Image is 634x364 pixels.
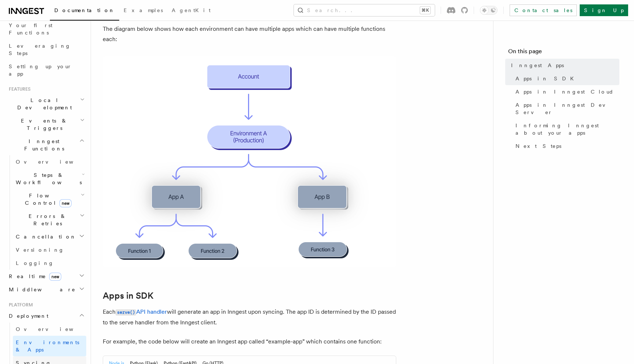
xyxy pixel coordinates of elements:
span: Next Steps [515,142,561,150]
span: Versioning [16,247,64,253]
a: Examples [119,2,167,20]
button: Realtimenew [6,270,86,283]
span: Logging [16,260,54,266]
span: Overview [16,159,91,165]
span: new [49,273,61,281]
span: Inngest Functions [6,138,79,152]
span: Features [6,86,30,92]
button: Flow Controlnew [13,189,86,210]
a: Setting up your app [6,60,86,80]
a: Apps in Inngest Cloud [513,85,619,98]
span: Apps in SDK [515,75,578,82]
span: Cancellation [13,233,76,240]
button: Inngest Functions [6,135,86,155]
a: Apps in Inngest Dev Server [513,98,619,119]
span: Informing Inngest about your apps [515,122,619,136]
span: Documentation [54,7,115,13]
button: Local Development [6,94,86,114]
a: Environments & Apps [13,336,86,356]
div: Inngest Functions [6,155,86,270]
button: Events & Triggers [6,114,86,135]
a: Contact sales [510,4,577,16]
span: Middleware [6,286,76,293]
span: Leveraging Steps [9,43,71,56]
img: Diagram showing multiple environments, each with various apps. Within these apps, there are numer... [103,56,396,267]
span: Realtime [6,273,61,280]
a: serve()API handler [116,308,167,315]
button: Steps & Workflows [13,168,86,189]
a: Next Steps [513,139,619,153]
span: Errors & Retries [13,212,80,227]
span: AgentKit [172,7,211,13]
span: Flow Control [13,192,81,207]
a: Your first Functions [6,19,86,39]
span: Examples [124,7,163,13]
a: Apps in SDK [103,291,153,301]
button: Middleware [6,283,86,296]
p: For example, the code below will create an Inngest app called “example-app” which contains one fu... [103,336,396,347]
span: Setting up your app [9,63,72,77]
a: Overview [13,155,86,168]
kbd: ⌘K [420,7,430,14]
a: Inngest Apps [508,59,619,72]
button: Toggle dark mode [480,6,498,15]
button: Errors & Retries [13,210,86,230]
a: AgentKit [167,2,215,20]
span: Overview [16,326,91,332]
span: Local Development [6,97,80,111]
a: Leveraging Steps [6,39,86,60]
button: Deployment [6,309,86,323]
span: Inngest Apps [511,62,564,69]
span: Events & Triggers [6,117,80,132]
p: Each will generate an app in Inngest upon syncing. The app ID is determined by the ID passed to t... [103,307,396,328]
button: Search...⌘K [294,4,435,16]
a: Informing Inngest about your apps [513,119,619,139]
a: Apps in SDK [513,72,619,85]
span: Apps in Inngest Cloud [515,88,614,95]
h4: On this page [508,47,619,59]
code: serve() [116,309,136,316]
a: Versioning [13,243,86,256]
span: Platform [6,302,33,308]
span: Steps & Workflows [13,171,82,186]
span: Environments & Apps [16,339,79,353]
span: Apps in Inngest Dev Server [515,101,619,116]
span: Your first Functions [9,22,52,36]
button: Cancellation [13,230,86,243]
a: Sign Up [580,4,628,16]
span: Deployment [6,312,48,320]
p: The diagram below shows how each environment can have multiple apps which can have multiple funct... [103,24,396,44]
a: Overview [13,323,86,336]
a: Documentation [50,2,119,21]
a: Logging [13,256,86,270]
span: new [59,199,72,207]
